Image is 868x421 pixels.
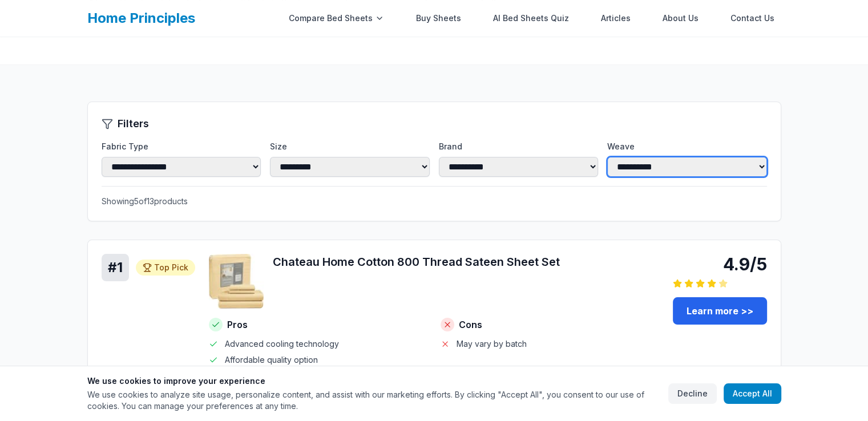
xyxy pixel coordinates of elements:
[102,196,767,207] p: Showing 5 of 13 products
[607,141,767,152] label: Weave
[486,7,576,30] a: AI Bed Sheets Quiz
[270,141,430,152] label: Size
[457,338,527,350] span: May vary by batch
[102,254,129,281] div: # 1
[409,7,468,30] a: Buy Sheets
[439,141,599,152] label: Brand
[154,262,188,273] span: Top Pick
[102,141,261,152] label: Fabric Type
[87,375,659,387] h3: We use cookies to improve your experience
[724,383,781,404] button: Accept All
[594,7,637,30] a: Articles
[724,7,781,30] a: Contact Us
[282,7,391,30] div: Compare Bed Sheets
[209,318,427,331] h4: Pros
[656,7,705,30] a: About Us
[441,318,659,331] h4: Cons
[209,254,264,309] img: Chateau Home Cotton 800 Thread Sateen Sheet Set - Cotton product image
[673,297,767,325] a: Learn more >>
[118,116,149,132] h2: Filters
[87,10,195,26] a: Home Principles
[225,338,339,350] span: Advanced cooling technology
[673,254,767,274] div: 4.9/5
[273,254,659,270] h3: Chateau Home Cotton 800 Thread Sateen Sheet Set
[87,389,659,412] p: We use cookies to analyze site usage, personalize content, and assist with our marketing efforts....
[225,354,318,366] span: Affordable quality option
[668,383,717,404] button: Decline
